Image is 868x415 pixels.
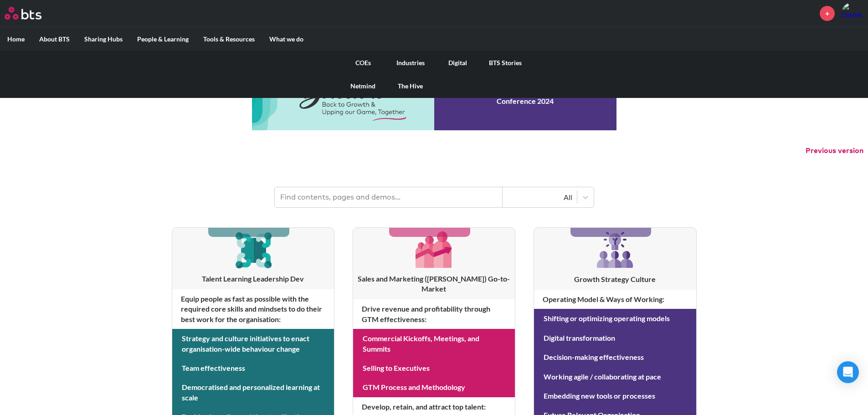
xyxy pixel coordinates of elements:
input: Find contents, pages and demos... [275,187,503,207]
a: Go home [5,7,58,20]
a: Profile [842,2,863,24]
h3: Sales and Marketing ([PERSON_NAME]) Go-to-Market [353,274,515,294]
label: Sharing Hubs [77,27,130,51]
h4: Equip people as fast as possible with the required core skills and mindsets to do their best work... [172,289,334,329]
img: [object Object] [231,228,275,271]
label: People & Learning [130,27,196,51]
a: + [820,6,835,21]
img: BTS Logo [5,7,41,20]
h4: Operating Model & Ways of Working : [534,290,696,309]
label: About BTS [32,27,77,51]
button: Previous version [806,146,863,156]
label: What we do [262,27,311,51]
label: Tools & Resources [196,27,262,51]
h3: Growth Strategy Culture [534,274,696,284]
div: Open Intercom Messenger [837,361,859,383]
h3: Talent Learning Leadership Dev [172,274,334,284]
div: All [507,192,572,202]
img: [object Object] [593,228,637,272]
img: [object Object] [412,228,456,271]
h4: Drive revenue and profitability through GTM effectiveness : [353,299,515,329]
img: Daniel Mausolf [842,2,863,24]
